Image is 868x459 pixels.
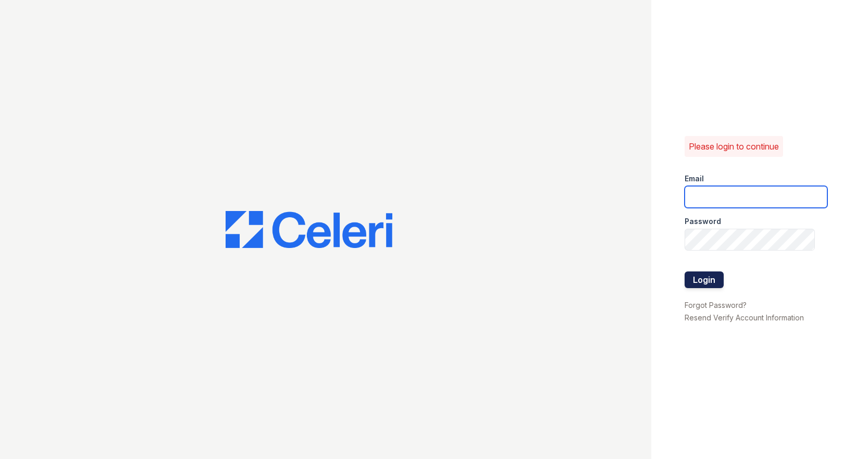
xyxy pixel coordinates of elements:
[226,211,392,249] img: CE_Logo_Blue-a8612792a0a2168367f1c8372b55b34899dd931a85d93a1a3d3e32e68fde9ad4.png
[685,271,724,288] button: Login
[689,140,779,153] p: Please login to continue
[685,216,721,227] label: Password
[685,313,804,322] a: Resend Verify Account Information
[685,173,704,184] label: Email
[685,301,747,309] a: Forgot Password?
